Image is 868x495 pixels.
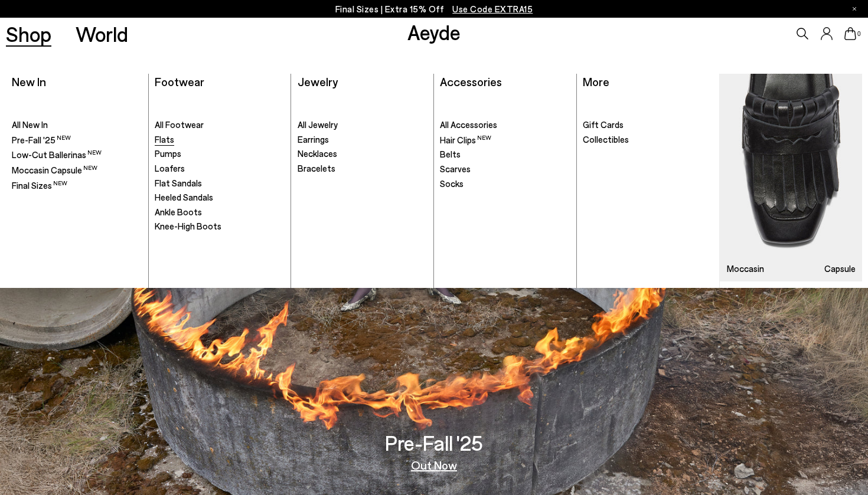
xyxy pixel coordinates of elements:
[440,149,461,159] span: Belts
[155,221,285,232] a: Knee-High Boots
[824,264,856,273] h3: Capsule
[12,135,71,145] span: Pre-Fall '25
[727,264,764,273] h3: Moccasin
[440,119,497,130] span: All Accessories
[12,134,142,146] a: Pre-Fall '25
[720,74,862,282] img: Mobile_e6eede4d-78b8-4bd1-ae2a-4197e375e133_900x.jpg
[76,24,128,44] a: World
[155,119,285,131] a: All Footwear
[298,148,428,160] a: Necklaces
[583,119,624,130] span: Gift Cards
[583,134,629,145] span: Collectibles
[407,19,461,44] a: Aeyde
[856,31,862,37] span: 0
[155,119,204,130] span: All Footwear
[844,27,856,40] a: 0
[155,192,213,202] span: Heeled Sandals
[12,149,102,160] span: Low-Cut Ballerinas
[335,2,533,17] p: Final Sizes | Extra 15% Off
[155,178,202,188] span: Flat Sandals
[298,119,428,131] a: All Jewelry
[12,180,67,191] span: Final Sizes
[452,4,533,14] span: Navigate to /collections/ss25-final-sizes
[720,74,862,282] a: Moccasin Capsule
[155,148,181,159] span: Pumps
[6,24,51,44] a: Shop
[440,163,471,174] span: Scarves
[440,163,570,175] a: Scarves
[440,149,570,160] a: Belts
[155,206,202,217] span: Ankle Boots
[298,163,335,173] span: Bracelets
[12,149,142,161] a: Low-Cut Ballerinas
[12,119,142,131] a: All New In
[12,164,142,176] a: Moccasin Capsule
[155,221,221,231] span: Knee-High Boots
[583,134,713,146] a: Collectibles
[583,119,713,131] a: Gift Cards
[298,74,338,88] a: Jewelry
[440,135,491,145] span: Hair Clips
[155,148,285,160] a: Pumps
[12,165,97,175] span: Moccasin Capsule
[298,134,428,146] a: Earrings
[155,163,285,175] a: Loafers
[12,74,46,88] a: New In
[155,178,285,189] a: Flat Sandals
[155,134,285,146] a: Flats
[155,74,204,88] a: Footwear
[440,74,502,88] a: Accessories
[155,206,285,218] a: Ankle Boots
[298,163,428,175] a: Bracelets
[155,192,285,204] a: Heeled Sandals
[411,459,457,471] a: Out Now
[440,119,570,131] a: All Accessories
[155,134,174,145] span: Flats
[12,119,48,130] span: All New In
[440,178,570,190] a: Socks
[298,119,338,130] span: All Jewelry
[155,163,185,173] span: Loafers
[440,134,570,146] a: Hair Clips
[298,148,337,159] span: Necklaces
[440,178,464,189] span: Socks
[583,74,609,88] a: More
[12,179,142,192] a: Final Sizes
[298,134,329,145] span: Earrings
[385,432,483,453] h3: Pre-Fall '25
